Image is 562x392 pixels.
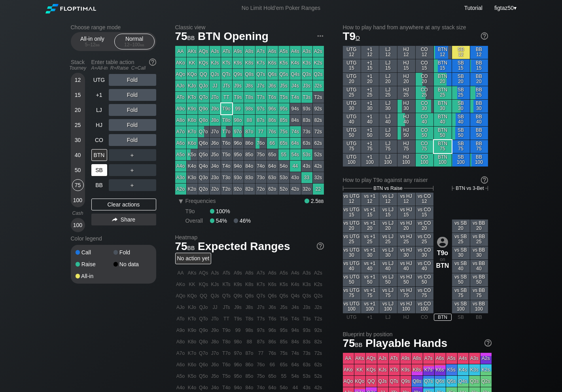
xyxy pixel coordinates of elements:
div: BB 15 [470,59,488,72]
div: T6o [221,138,232,149]
div: ▾ [492,4,518,12]
div: K4s [290,57,301,68]
div: T5s [278,92,290,103]
div: Normal [116,34,153,49]
div: Q5o [198,149,209,160]
div: +1 30 [361,100,379,113]
div: K6s [267,57,278,68]
div: CO 12 [416,46,433,59]
div: K3s [301,57,312,68]
div: K6o [187,138,198,149]
span: bb [140,42,144,47]
div: K2o [187,184,198,195]
div: 96s [267,103,278,114]
div: HJ 30 [397,100,415,113]
div: A2o [175,184,186,195]
div: KJs [210,57,221,68]
div: Q6s [267,69,278,80]
div: 82o [244,184,255,195]
div: 5 – 12 [76,42,109,47]
div: J3o [210,172,221,183]
div: J5s [278,80,290,91]
div: UTG 25 [343,86,361,99]
div: 92o [233,184,244,195]
div: HJ 15 [397,59,415,72]
div: ＋ [109,179,156,191]
div: 100 [72,194,84,206]
div: HJ 40 [397,113,415,126]
div: UTG [91,74,107,86]
div: 73o [255,172,267,183]
div: 82s [313,115,324,126]
div: 72s [313,126,324,137]
div: BTN 25 [434,86,452,99]
div: ＋ [109,164,156,176]
div: Q6o [198,138,209,149]
div: +1 20 [361,73,379,86]
div: BTN 20 [434,73,452,86]
div: 74s [290,126,301,137]
div: CO 40 [416,113,433,126]
div: 54s [290,149,301,160]
div: 76s [267,126,278,137]
div: +1 25 [361,86,379,99]
div: J6o [210,138,221,149]
div: QJo [198,80,209,91]
div: 65o [267,149,278,160]
div: A8s [244,46,255,57]
div: 95o [233,149,244,160]
div: AJs [210,46,221,57]
div: J2s [313,80,324,91]
div: Q3s [301,69,312,80]
div: HJ 12 [397,46,415,59]
div: AJo [175,80,186,91]
div: UTG 75 [343,140,361,153]
div: 83s [301,115,312,126]
div: 12 [72,74,84,86]
div: BB 75 [470,140,488,153]
img: help.32db89a4.svg [480,32,489,40]
div: T7s [255,92,267,103]
div: Q9o [198,103,209,114]
div: 85s [278,115,290,126]
div: UTG 40 [343,113,361,126]
div: 86s [267,115,278,126]
div: J2o [210,184,221,195]
div: T9s [233,92,244,103]
div: 92s [313,103,324,114]
div: 86o [244,138,255,149]
div: 52s [313,149,324,160]
div: 64o [267,161,278,172]
img: icon-avatar.b40e07d9.svg [437,237,448,248]
div: 87o [244,126,255,137]
div: 84s [290,115,301,126]
div: BTN 40 [434,113,452,126]
div: SB 30 [452,100,470,113]
div: BB 40 [470,113,488,126]
div: UTG 30 [343,100,361,113]
div: BTN 75 [434,140,452,153]
div: BTN [91,149,107,161]
div: 98s [244,103,255,114]
div: BTN 100 [434,153,452,167]
div: Fold [114,250,151,255]
div: BB 30 [470,100,488,113]
div: 53o [278,172,290,183]
h2: How to play hand from anywhere at any stack size [343,24,488,30]
div: 62s [313,138,324,149]
div: A3o [175,172,186,183]
div: 77 [255,126,267,137]
img: help.32db89a4.svg [480,176,489,184]
div: 65s [278,138,290,149]
div: SB 75 [452,140,470,153]
div: 54o [278,161,290,172]
div: KQs [198,57,209,68]
div: Q2s [313,69,324,80]
div: LJ 30 [379,100,397,113]
div: 75 [72,179,84,191]
div: T7o [221,126,232,137]
div: HJ 75 [397,140,415,153]
div: No Limit Hold’em Poker Ranges [230,5,332,13]
div: T8o [221,115,232,126]
div: SB 15 [452,59,470,72]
